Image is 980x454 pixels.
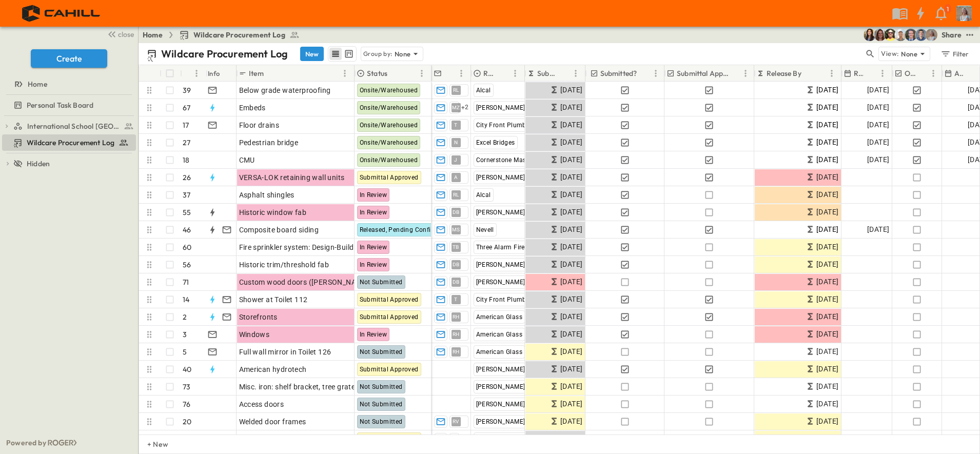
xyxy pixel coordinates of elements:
div: Personal Task Boardtest [2,97,136,113]
span: VERSA-LOK retaining wall units [239,172,345,183]
img: Will Nethercutt (wnethercutt@cahill-sf.com) [915,29,927,41]
span: Not Submitted [360,401,403,408]
span: [PERSON_NAME] Bros [476,174,540,181]
span: In Review [360,331,387,338]
span: In Review [360,261,387,268]
p: 2 [183,312,187,322]
button: Menu [509,67,521,80]
p: None [395,49,411,59]
span: Metal stairs [239,434,279,444]
span: + 2 [461,434,469,444]
button: Sort [184,68,195,79]
div: Share [942,30,962,40]
button: Sort [639,68,650,79]
span: [DATE] [816,189,838,201]
button: Menu [876,67,889,80]
span: Shower at Toilet 112 [239,294,308,305]
button: Menu [650,67,662,80]
span: Embeds [239,103,266,113]
span: Alcal [476,191,491,199]
span: [DATE] [560,311,582,323]
p: 17 [183,120,189,130]
span: RH [453,351,460,352]
p: 37 [183,190,190,200]
span: [DATE] [816,381,838,392]
span: [DATE] [560,154,582,166]
p: Order Confirmed? [905,68,917,78]
span: [DATE] [816,136,838,148]
span: Submittal Approved [360,313,419,321]
span: In Review [360,209,387,216]
span: [PERSON_NAME] [PERSON_NAME] [476,279,577,286]
button: Menu [570,67,582,80]
p: 40 [183,364,191,374]
span: Excel Bridges [476,139,515,146]
span: [DATE] [560,398,582,410]
span: Not Submitted [360,348,403,356]
span: Floor drains [239,120,280,130]
span: [DATE] [867,84,889,96]
a: Personal Task Board [2,98,134,112]
span: [DATE] [867,224,889,235]
span: [DATE] [816,363,838,375]
img: Gondica Strykers (gstrykers@cahill-sf.com) [925,29,937,41]
span: [PERSON_NAME] Roofing [476,366,550,373]
button: Menu [339,67,351,80]
button: kanban view [342,48,355,60]
span: [DATE] [560,416,582,427]
span: Three Alarm Fire [476,244,525,251]
p: None [901,49,917,59]
span: Onsite/Warehoused [360,87,418,94]
span: [PERSON_NAME] [PERSON_NAME] [476,209,577,216]
span: [DATE] [867,154,889,166]
span: [DATE] [867,119,889,131]
p: 60 [183,242,191,252]
span: [DATE] [560,276,582,288]
div: table view [328,46,357,62]
img: Hunter Mahan (hmahan@cahill-sf.com) [894,29,907,41]
span: [DATE] [560,171,582,183]
span: Onsite/Warehoused [360,104,418,111]
p: 18 [183,155,189,165]
span: Alcal [476,87,491,94]
button: close [103,27,136,41]
p: Submitted? [600,68,637,78]
span: MS [452,229,460,230]
span: [DATE] [560,433,582,445]
img: Profile Picture [956,6,972,21]
span: [DATE] [816,119,838,131]
span: [DATE] [816,171,838,183]
span: Nevell [476,226,494,233]
p: 55 [183,207,191,218]
span: [DATE] [816,241,838,253]
img: Kim Bowen (kbowen@cahill-sf.com) [864,29,876,41]
span: Released, Pending Confirm [360,226,439,233]
span: Submittal Approved [360,366,419,373]
p: Item [249,68,264,78]
span: [PERSON_NAME]'s Metal [476,104,548,111]
p: 14 [183,294,189,305]
p: Submit By [537,68,556,78]
span: [DATE] [560,363,582,375]
button: Sort [803,68,815,79]
a: Wildcare Procurement Log [179,30,300,40]
p: 27 [183,137,190,148]
span: [DATE] [816,398,838,410]
div: International School San Franciscotest [2,118,136,134]
button: Sort [389,68,401,79]
button: Sort [266,68,277,79]
a: Wildcare Procurement Log [2,135,134,150]
span: Not Submitted [360,279,403,286]
button: Menu [416,67,428,80]
p: 5 [183,347,187,357]
span: [DATE] [560,346,582,358]
span: Submittal Approved [360,296,419,303]
span: City Front Plumbing [476,122,536,129]
span: Cornerstone Masonry [476,156,540,164]
span: RH [453,317,460,317]
p: Responsible Contractor [483,68,496,78]
div: Info [208,59,220,88]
